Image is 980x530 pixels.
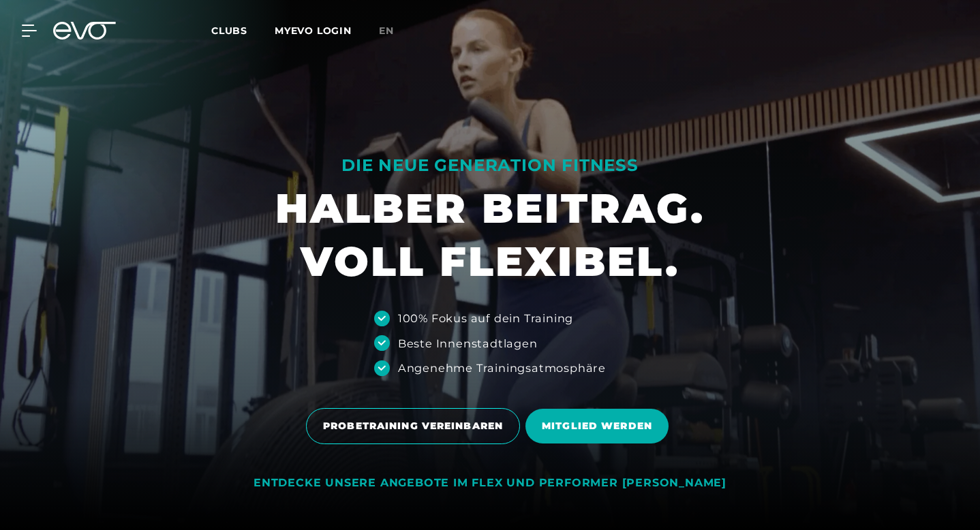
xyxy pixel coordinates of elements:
span: en [379,25,394,37]
div: DIE NEUE GENERATION FITNESS [275,155,705,176]
h1: HALBER BEITRAG. VOLL FLEXIBEL. [275,182,705,288]
div: 100% Fokus auf dein Training [398,310,573,326]
div: Beste Innenstadtlagen [398,335,538,352]
a: PROBETRAINING VEREINBAREN [306,398,525,454]
span: PROBETRAINING VEREINBAREN [323,419,503,433]
a: MITGLIED WERDEN [525,399,674,454]
a: en [379,23,410,39]
div: ENTDECKE UNSERE ANGEBOTE IM FLEX UND PERFORMER [PERSON_NAME] [254,476,726,490]
a: Clubs [211,24,275,37]
span: Clubs [211,25,247,37]
div: Angenehme Trainingsatmosphäre [398,360,606,376]
a: MYEVO LOGIN [275,25,352,37]
span: MITGLIED WERDEN [542,419,652,433]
